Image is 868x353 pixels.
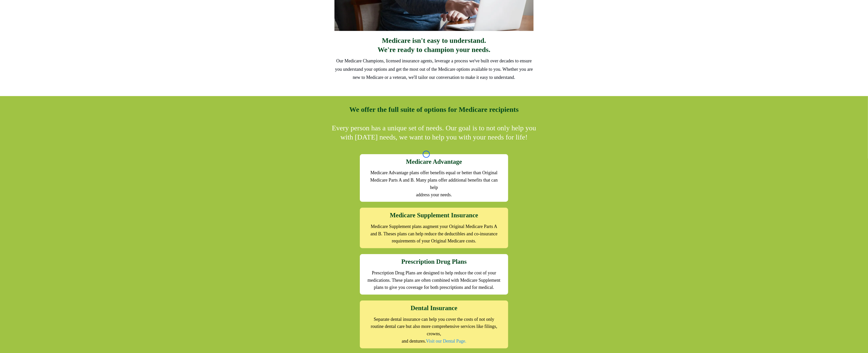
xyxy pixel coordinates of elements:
strong: Medicare Advantage [406,158,462,165]
strong: Dental Insurance [411,305,457,311]
h2: Prescription Drug Plans are designed to help reduce the cost of your medications. These plans are... [367,269,501,291]
p: Every person has a unique set of needs. Our goal is to not only help you with [DATE] needs, we wa... [328,123,540,142]
h2: Medicare Supplement plans augment your Original Medicare Parts A and B. Theses plans can help red... [367,223,501,245]
strong: Medicare isn't easy to understand. [382,37,486,44]
strong: Medicare Supplement Insurance [390,212,478,219]
h2: Separate dental insurance can help you cover the costs of not only routine dental care but also m... [367,316,501,338]
h2: and dentures. [367,338,501,345]
strong: We offer the full suite of options for Medicare recipients [349,105,519,113]
a: Visit our Dental Page. [426,339,466,344]
strong: Prescription Drug Plans [401,258,467,265]
h2: Medicare Advantage plans offer benefits equal or better than Original Medicare Parts A and B. Man... [367,169,501,191]
h2: address your needs. [367,191,501,199]
h2: Our Medicare Champions, licensed insurance agents, leverage a process we've built over decades to... [334,57,533,81]
strong: We're ready to champion your needs. [378,46,490,54]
